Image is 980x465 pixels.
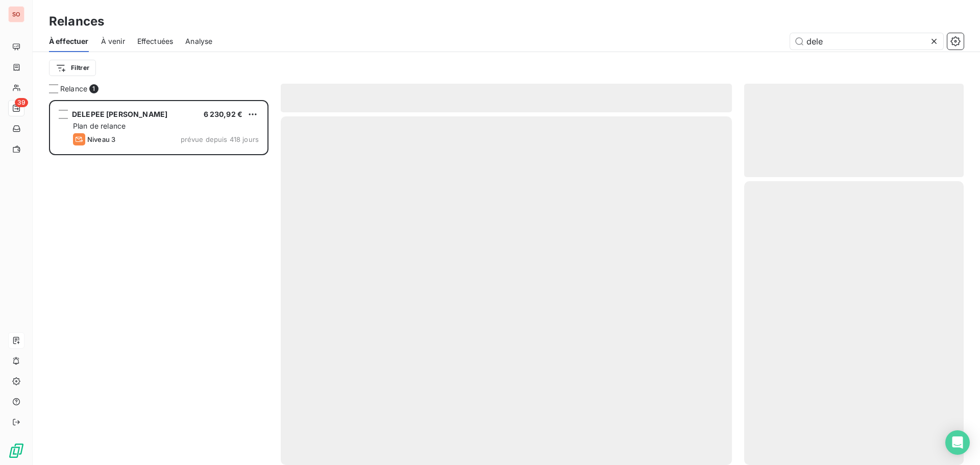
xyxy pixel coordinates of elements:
span: Niveau 3 [87,135,115,143]
div: SO [8,6,24,22]
span: Effectuées [137,36,174,46]
span: Plan de relance [73,121,126,130]
span: 39 [15,98,28,107]
span: Analyse [185,36,212,46]
h3: Relances [49,12,104,31]
span: 1 [89,84,99,93]
span: prévue depuis 418 jours [181,135,259,143]
div: Open Intercom Messenger [945,430,970,455]
input: Rechercher [790,33,943,50]
button: Filtrer [49,60,96,76]
span: 6 230,92 € [204,110,243,118]
div: grid [49,100,268,465]
span: À effectuer [49,36,89,46]
span: Relance [60,84,87,94]
span: À venir [101,36,125,46]
img: Logo LeanPay [8,443,24,459]
span: DELEPEE [PERSON_NAME] [72,110,167,118]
